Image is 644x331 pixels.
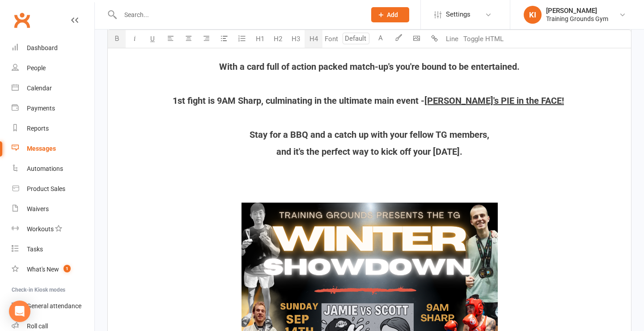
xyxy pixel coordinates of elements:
div: Dashboard [27,44,58,51]
div: Messages [27,145,56,152]
div: Workouts [27,225,54,233]
span: [PERSON_NAME]'s PIE in the FACE! [424,95,564,106]
div: What's New [27,266,59,273]
button: H1 [251,30,269,48]
div: People [27,64,46,72]
div: Payments [27,105,55,112]
div: [PERSON_NAME] [546,7,608,15]
button: H3 [287,30,305,48]
button: U [144,30,161,48]
a: People [12,58,94,78]
a: Dashboard [12,38,94,58]
a: Clubworx [11,9,33,31]
span: Settings [446,4,470,25]
div: Roll call [27,323,48,330]
span: 1 [64,265,71,272]
input: Search... [118,8,360,21]
div: Waivers [27,205,49,212]
div: KI [524,6,542,24]
button: A [372,30,390,48]
button: H2 [269,30,287,48]
span: Add [387,11,398,18]
a: Automations [12,159,94,179]
div: General attendance [27,302,81,310]
span: Stay for a BBQ and a catch up with your fellow TG members, [250,129,489,140]
a: Waivers [12,199,94,219]
input: Default [343,33,369,44]
span: 1st fight is 9AM Sharp, culminating in the ultimate main event - [173,95,424,106]
a: Messages [12,139,94,159]
span: With a card full of action packed match-up's you're bound to be entertained. [219,61,520,72]
a: General attendance kiosk mode [12,296,94,316]
span: and it's the perfect way to kick off your [DATE]. [276,146,462,157]
a: Product Sales [12,179,94,199]
div: Calendar [27,85,52,92]
a: Tasks [12,239,94,259]
a: Payments [12,98,94,119]
div: Automations [27,165,63,172]
button: Font [322,30,340,48]
button: Add [371,7,409,22]
div: Reports [27,125,49,132]
a: What's New1 [12,259,94,280]
button: Line [443,30,461,48]
a: Workouts [12,219,94,239]
a: Calendar [12,78,94,98]
button: Toggle HTML [461,30,506,48]
a: Reports [12,119,94,139]
button: H4 [305,30,322,48]
div: Training Grounds Gym [546,15,608,23]
div: Tasks [27,246,43,253]
div: Open Intercom Messenger [9,301,30,322]
span: U [150,35,155,43]
div: Product Sales [27,185,65,192]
